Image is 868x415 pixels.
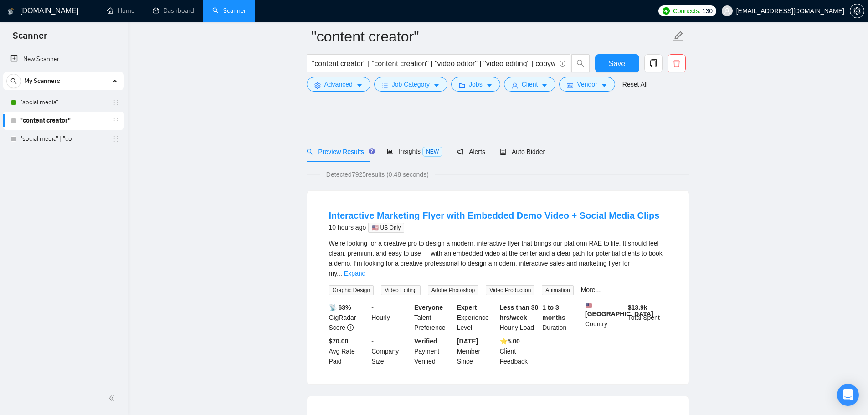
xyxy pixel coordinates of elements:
b: - [371,338,374,345]
span: holder [112,135,119,143]
span: Vendor [577,79,597,89]
button: idcardVendorcaret-down [559,77,615,92]
a: Interactive Marketing Flyer with Embedded Demo Video + Social Media Clips [329,210,660,220]
span: Advanced [324,79,353,89]
b: - [371,304,374,311]
span: Alerts [457,148,485,155]
span: bars [382,82,388,89]
span: Video Editing [381,285,421,295]
span: caret-down [541,82,548,89]
button: setting [850,4,864,18]
span: setting [314,82,321,89]
a: setting [850,7,864,15]
a: Reset All [622,79,647,89]
button: search [571,54,590,72]
button: userClientcaret-down [504,77,556,92]
span: caret-down [356,82,363,89]
b: Verified [414,338,437,345]
div: Member Since [455,336,498,366]
span: NEW [422,147,442,157]
b: 📡 63% [329,304,351,311]
input: Scanner name... [312,25,671,48]
span: robot [500,149,506,155]
button: copy [644,54,663,72]
span: Client [522,79,538,89]
div: 10 hours ago [329,222,660,233]
span: info-circle [560,61,565,67]
span: search [7,78,21,84]
a: "social media" [20,93,107,112]
img: logo [8,4,14,19]
span: user [512,82,518,89]
span: Insights [387,148,442,155]
img: 🇺🇸 [586,302,592,309]
span: setting [850,7,864,15]
span: ... [337,270,342,277]
b: 1 to 3 months [542,304,565,321]
span: search [572,59,589,67]
a: "content creator" [20,112,107,130]
span: info-circle [347,324,354,331]
b: ⭐️ 5.00 [500,338,520,345]
div: Tooltip anchor [368,147,376,155]
span: Video Production [486,285,534,295]
div: Total Spent [626,302,669,333]
div: Open Intercom Messenger [837,384,859,406]
a: Expand [344,270,365,277]
span: Scanner [5,29,54,48]
button: barsJob Categorycaret-down [374,77,447,92]
span: Graphic Design [329,285,374,295]
span: notification [457,149,463,155]
li: New Scanner [3,50,124,68]
input: Search Freelance Jobs... [312,58,555,69]
div: Company Size [370,336,412,366]
span: delete [668,59,685,67]
span: caret-down [486,82,493,89]
div: We’re looking for a creative pro to design a modern, interactive flyer that brings our platform R... [329,238,667,278]
button: delete [668,54,686,72]
span: caret-down [433,82,440,89]
div: Duration [540,302,583,333]
span: Detected 7925 results (0.48 seconds) [320,169,435,179]
div: Country [583,302,626,333]
div: Payment Verified [412,336,455,366]
span: edit [673,31,684,42]
span: Auto Bidder [500,148,545,155]
a: More... [581,286,601,293]
b: Expert [457,304,477,311]
span: holder [112,99,119,106]
button: settingAdvancedcaret-down [307,77,370,92]
span: Adobe Photoshop [428,285,478,295]
span: double-left [108,394,118,403]
div: Talent Preference [412,302,455,333]
b: Less than 30 hrs/week [500,304,539,321]
span: Job Category [392,79,430,89]
div: GigRadar Score [327,302,370,333]
button: Save [595,54,639,72]
b: Everyone [414,304,443,311]
span: area-chart [387,148,393,154]
div: Experience Level [455,302,498,333]
span: Preview Results [307,148,372,155]
a: "social media" | "co [20,130,107,148]
button: folderJobscaret-down [451,77,500,92]
span: Connects: [673,6,700,16]
button: search [6,74,21,88]
a: New Scanner [10,50,117,68]
span: copy [645,59,662,67]
span: holder [112,117,119,124]
div: Hourly [370,302,412,333]
span: folder [459,82,465,89]
b: $ 13.9k [628,304,647,311]
div: Hourly Load [498,302,541,333]
span: 🇺🇸 US Only [368,223,404,233]
span: Jobs [469,79,483,89]
div: Client Feedback [498,336,541,366]
span: idcard [567,82,573,89]
span: Animation [542,285,573,295]
span: search [307,149,313,155]
span: caret-down [601,82,607,89]
span: My Scanners [24,72,60,90]
b: [DATE] [457,338,478,345]
b: [GEOGRAPHIC_DATA] [585,302,653,318]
